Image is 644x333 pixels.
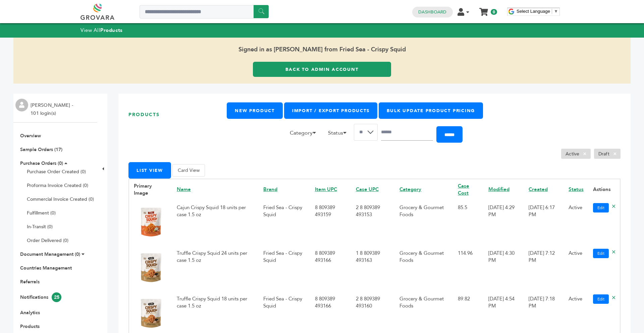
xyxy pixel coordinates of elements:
span: Select Language [517,9,550,14]
td: Grocery & Gourmet Foods [395,245,453,291]
a: Status [569,186,584,193]
td: 8 809389 493159 [310,200,351,245]
li: Active [561,149,591,159]
a: Purchase Orders (0) [20,160,63,166]
li: Status [325,129,354,140]
strong: Products [100,27,122,34]
a: Referrals [20,279,40,285]
td: 1 8 809389 493163 [351,245,395,291]
td: [DATE] 4:30 PM [484,245,524,291]
a: Category [399,186,421,193]
li: Draft [594,149,621,159]
td: 114.96 [453,245,484,291]
input: Search a product or brand... [140,5,269,18]
a: Modified [488,186,509,193]
a: My Cart [480,6,488,13]
a: In-Transit (0) [27,224,53,230]
a: Products [20,323,40,330]
a: Created [529,186,548,193]
td: [DATE] 4:29 PM [484,200,524,245]
td: Active [564,245,588,291]
img: profile.png [15,99,28,111]
img: No Image [134,250,167,284]
a: Notifications25 [20,294,61,300]
li: [PERSON_NAME] - 101 login(s) [31,101,75,117]
td: Cajun Crispy Squid 18 units per case 1.5 oz [172,200,259,245]
a: Case UPC [356,186,379,193]
td: 8 809389 493166 [310,245,351,291]
img: No Image [134,296,167,330]
td: Truffle Crispy Squid 24 units per case 1.5 oz [172,245,259,291]
a: Overview [20,133,41,139]
span: 0 [491,9,497,15]
a: Bulk Update Product Pricing [379,102,483,119]
a: Dashboard [418,9,446,15]
a: Edit [593,249,609,258]
td: Grocery & Gourmet Foods [395,200,453,245]
span: Signed in as [PERSON_NAME] from Fried Sea - Crispy Squid [13,38,631,62]
a: Commercial Invoice Created (0) [27,196,94,202]
a: Order Delivered (0) [27,237,68,244]
li: Category [286,129,323,140]
span: 25 [52,292,61,302]
th: Actions [588,179,620,200]
a: Document Management (0) [20,251,80,257]
td: [DATE] 7:12 PM [524,245,564,291]
input: Search [381,124,433,141]
button: Card View [172,164,205,177]
a: Item UPC [315,186,337,193]
a: Edit [593,294,609,304]
td: Fried Sea - Crispy Squid [259,245,310,291]
a: Name [177,186,191,193]
a: Select Language​ [517,9,558,14]
a: Import / Export Products [284,102,377,119]
th: Primary Image [129,179,172,200]
span: ▼ [554,9,558,14]
a: Purchase Order Created (0) [27,169,86,175]
a: Case Cost [458,183,469,196]
a: Brand [263,186,277,193]
a: Sample Orders (17) [20,146,62,153]
td: 2 8 809389 493153 [351,200,395,245]
span: × [609,150,621,158]
a: New Product [227,102,282,119]
h1: Products [128,102,227,127]
a: Analytics [20,310,40,316]
a: View AllProducts [80,27,123,34]
a: Fulfillment (0) [27,210,56,216]
a: Countries Management [20,265,72,271]
td: Fried Sea - Crispy Squid [259,200,310,245]
a: Back to Admin Account [253,62,391,77]
a: Edit [593,203,609,212]
span: × [579,150,590,158]
img: No Image [134,205,167,238]
a: Proforma Invoice Created (0) [27,182,88,189]
td: Active [564,200,588,245]
button: List View [128,162,171,179]
td: [DATE] 6:17 PM [524,200,564,245]
td: 85.5 [453,200,484,245]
